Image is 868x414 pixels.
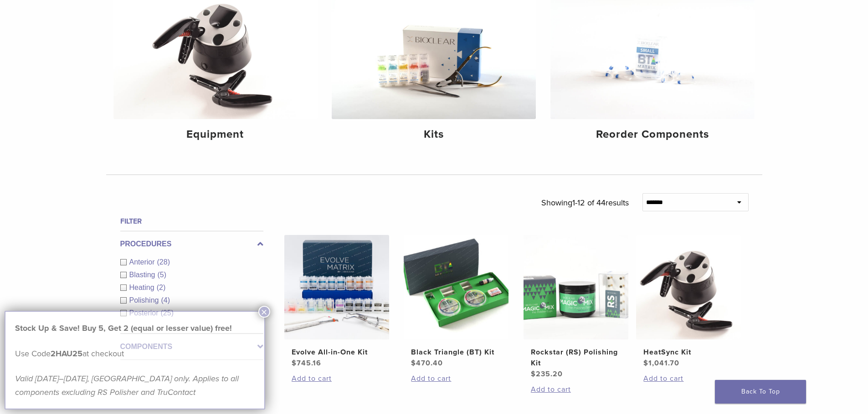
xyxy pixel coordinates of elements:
span: $ [292,359,297,368]
a: HeatSync KitHeatSync Kit $1,041.70 [636,235,742,369]
h2: Evolve All-in-One Kit [292,347,382,358]
a: Add to cart: “Rockstar (RS) Polishing Kit” [531,384,621,395]
span: Anterior [129,258,157,266]
bdi: 745.16 [292,359,321,368]
span: (25) [161,309,174,317]
span: $ [411,359,416,368]
a: Rockstar (RS) Polishing KitRockstar (RS) Polishing Kit $235.20 [523,235,629,379]
bdi: 1,041.70 [643,359,679,368]
span: (28) [157,258,170,266]
span: Polishing [129,296,161,304]
span: 1-12 of 44 [572,198,606,208]
img: Evolve All-in-One Kit [284,235,389,339]
span: Heating [129,284,157,291]
img: Black Triangle (BT) Kit [404,235,508,339]
span: (5) [157,271,166,279]
p: Showing results [541,193,629,212]
strong: 2HAU25 [51,349,82,359]
a: Add to cart: “Evolve All-in-One Kit” [292,373,382,384]
a: Back To Top [715,380,806,404]
img: HeatSync Kit [636,235,741,339]
h2: HeatSync Kit [643,347,734,358]
h4: Reorder Components [558,126,747,143]
bdi: 235.20 [531,369,563,379]
span: (2) [157,284,166,291]
span: Posterior [129,309,161,317]
a: Evolve All-in-One KitEvolve All-in-One Kit $745.16 [284,235,390,369]
h4: Equipment [121,126,310,143]
button: Close [258,306,270,318]
h2: Black Triangle (BT) Kit [411,347,501,358]
label: Procedures [120,239,263,249]
em: Valid [DATE]–[DATE], [GEOGRAPHIC_DATA] only. Applies to all components excluding RS Polisher and ... [15,374,239,397]
strong: Stock Up & Save! Buy 5, Get 2 (equal or lesser value) free! [15,323,232,333]
h2: Rockstar (RS) Polishing Kit [531,347,621,369]
p: Use Code at checkout [15,347,255,360]
span: $ [531,369,536,379]
img: Rockstar (RS) Polishing Kit [524,235,628,339]
a: Add to cart: “Black Triangle (BT) Kit” [411,373,501,384]
h4: Filter [120,216,263,227]
bdi: 470.40 [411,359,443,368]
a: Add to cart: “HeatSync Kit” [643,373,734,384]
span: $ [643,359,648,368]
span: (4) [161,296,170,304]
span: Blasting [129,271,158,279]
a: Black Triangle (BT) KitBlack Triangle (BT) Kit $470.40 [403,235,509,369]
h4: Kits [339,126,529,143]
